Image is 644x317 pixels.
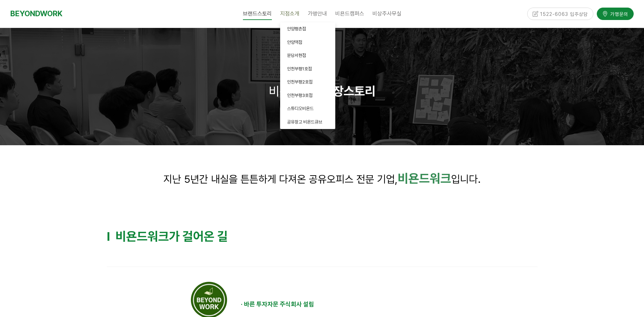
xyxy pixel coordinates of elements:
[10,7,62,20] a: BEYONDWORK
[243,7,272,20] span: 브랜드스토리
[308,10,327,17] span: 가맹안내
[372,10,401,17] span: 비상주사무실
[280,89,335,102] a: 인천부평3호점
[287,66,312,71] span: 인천부평1호점
[335,10,364,17] span: 비욘드캠퍼스
[163,173,398,185] span: 지난 5년간 내실을 튼튼하게 다져온 공유오피스 전문 기업,
[280,76,335,89] a: 인천부평2호점
[287,93,313,98] span: 인천부평3호점
[269,84,376,99] span: 비욘드워크
[241,300,314,308] span: · 바른 투자자문 주식회사 설립
[280,10,299,17] span: 지점소개
[280,36,335,49] a: 안양역점
[287,79,313,85] span: 인천부평2호점
[287,53,306,58] span: 분당서현점
[597,8,634,20] a: 가맹문의
[398,171,451,186] strong: 비욘드워크
[276,5,304,22] a: 지점소개
[608,10,628,17] span: 가맹문의
[280,22,335,36] a: 안양평촌점
[287,119,322,125] span: 공유창고 비욘드큐브
[107,229,228,244] strong: I 비욘드워크가 걸어온 길
[287,106,314,111] span: 스튜디오비욘드
[239,5,276,22] a: 브랜드스토리
[368,5,406,22] a: 비상주사무실
[451,173,481,185] span: 입니다.
[322,84,376,99] strong: 성장스토리
[280,49,335,62] a: 분당서현점
[287,26,306,31] span: 안양평촌점
[287,40,302,45] span: 안양역점
[280,62,335,76] a: 인천부평1호점
[304,5,331,22] a: 가맹안내
[280,116,335,129] a: 공유창고 비욘드큐브
[280,102,335,116] a: 스튜디오비욘드
[331,5,368,22] a: 비욘드캠퍼스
